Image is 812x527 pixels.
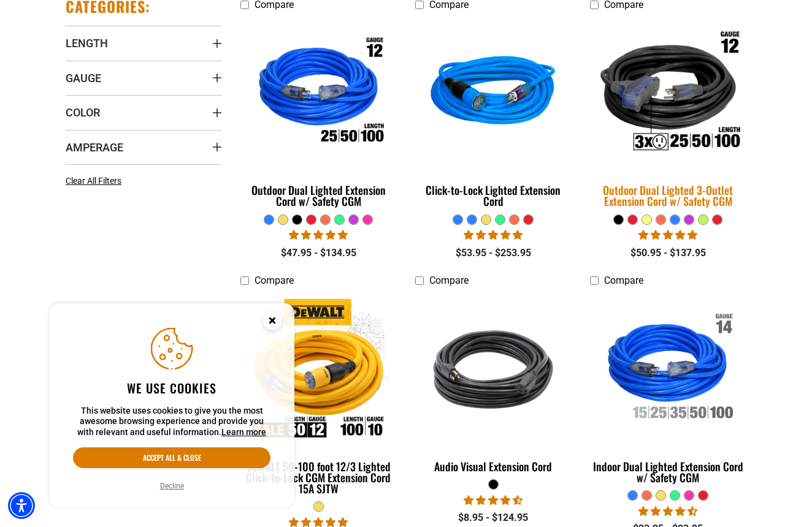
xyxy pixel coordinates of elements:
span: Amperage [66,140,123,154]
a: blue Click-to-Lock Lighted Extension Cord [415,17,572,214]
button: Close this option [250,303,294,341]
a: This website uses cookies to give you the most awesome browsing experience and provide you with r... [221,427,266,437]
span: 4.81 stars [289,229,348,241]
span: Clear All Filters [66,176,121,186]
a: black Audio Visual Extension Cord [415,293,572,479]
div: DEWALT 50-100 foot 12/3 Lighted Click-to-Lock CGM Extension Cord 15A SJTW [240,461,397,494]
img: black [416,298,570,439]
div: $53.95 - $253.95 [415,246,572,260]
div: Outdoor Dual Lighted Extension Cord w/ Safety CGM [240,184,397,207]
div: Outdoor Dual Lighted 3-Outlet Extension Cord w/ Safety CGM [590,184,746,207]
span: Color [66,105,100,119]
a: DEWALT 50-100 foot 12/3 Lighted Click-to-Lock CGM Extension Cord 15A SJTW DEWALT 50-100 foot 12/3... [240,293,397,501]
a: Clear All Filters [66,175,126,188]
span: Compare [604,275,643,286]
div: Audio Visual Extension Cord [415,461,572,472]
div: $50.95 - $137.95 [590,246,746,260]
span: 4.71 stars [464,495,523,506]
summary: Gauge [66,61,222,95]
span: Gauge [66,71,101,85]
div: $8.95 - $124.95 [415,510,572,525]
div: Accessibility Menu [8,492,35,519]
img: blue [416,23,570,164]
h2: We use cookies [73,380,270,396]
span: 4.40 stars [638,506,697,517]
summary: Amperage [66,130,222,164]
div: Click-to-Lock Lighted Extension Cord [415,184,572,207]
span: Compare [429,275,469,286]
span: Compare [255,275,294,286]
button: Decline [156,480,188,492]
a: Outdoor Dual Lighted Extension Cord w/ Safety CGM Outdoor Dual Lighted Extension Cord w/ Safety CGM [240,17,397,214]
span: 4.80 stars [638,229,697,241]
a: Outdoor Dual Lighted 3-Outlet Extension Cord w/ Safety CGM Outdoor Dual Lighted 3-Outlet Extensio... [590,17,746,214]
span: 4.87 stars [464,229,523,241]
summary: Length [66,26,222,60]
aside: Cookie Consent [49,303,294,508]
img: Outdoor Dual Lighted Extension Cord w/ Safety CGM [242,23,396,164]
div: $47.95 - $134.95 [240,246,397,260]
div: Indoor Dual Lighted Extension Cord w/ Safety CGM [590,461,746,483]
img: Outdoor Dual Lighted 3-Outlet Extension Cord w/ Safety CGM [582,15,754,172]
a: Indoor Dual Lighted Extension Cord w/ Safety CGM Indoor Dual Lighted Extension Cord w/ Safety CGM [590,293,746,490]
button: Accept all & close [73,447,270,468]
summary: Color [66,95,222,129]
span: Length [66,36,108,50]
p: This website uses cookies to give you the most awesome browsing experience and provide you with r... [73,406,270,438]
img: DEWALT 50-100 foot 12/3 Lighted Click-to-Lock CGM Extension Cord 15A SJTW [242,298,396,439]
img: Indoor Dual Lighted Extension Cord w/ Safety CGM [591,298,745,439]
